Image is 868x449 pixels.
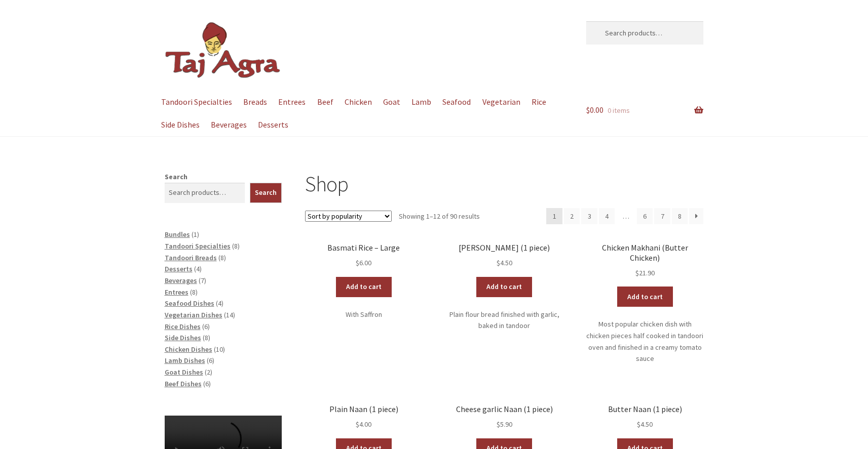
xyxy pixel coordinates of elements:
[637,420,640,429] span: $
[635,268,655,277] bdi: 21.90
[497,420,512,429] bdi: 5.90
[446,243,563,269] a: [PERSON_NAME] (1 piece) $4.50
[165,356,205,365] a: Lamb Dishes
[274,91,311,113] a: Entrees
[201,276,204,285] span: 7
[526,91,551,113] a: Rice
[399,208,480,224] p: Showing 1–12 of 90 results
[599,208,615,224] a: Page 4
[637,420,653,429] bdi: 4.50
[635,268,639,277] span: $
[407,91,436,113] a: Lamb
[165,172,187,181] label: Search
[497,258,512,267] bdi: 4.50
[165,241,231,251] a: Tandoori Specialties
[654,208,670,224] a: Page 7
[194,230,197,239] span: 1
[617,287,673,307] a: Add to cart: “Chicken Makhani (Butter Chicken)”
[546,208,703,224] nav: Product Pagination
[226,310,233,319] span: 14
[446,404,563,414] h2: Cheese garlic Naan (1 piece)
[305,404,422,414] h2: Plain Naan (1 piece)
[586,318,703,364] p: Most popular chicken dish with chicken pieces half cooked in tandoori oven and finished in a crea...
[165,299,214,308] a: Seafood Dishes
[637,208,653,224] a: Page 6
[305,243,422,269] a: Basmati Rice – Large $6.00
[446,243,563,253] h2: [PERSON_NAME] (1 piece)
[165,345,212,354] a: Chicken Dishes
[209,356,212,365] span: 6
[616,208,635,224] span: …
[165,230,190,239] a: Bundles
[586,404,703,414] h2: Butter Naan (1 piece)
[218,299,221,308] span: 4
[336,277,392,297] a: Add to cart: “Basmati Rice - Large”
[239,91,272,113] a: Breads
[196,264,200,273] span: 4
[356,420,359,429] span: $
[165,91,563,136] nav: Primary Navigation
[339,91,376,113] a: Chicken
[305,171,703,197] h1: Shop
[586,91,703,130] a: $0.00 0 items
[220,253,224,262] span: 8
[581,208,597,224] a: Page 3
[206,113,252,136] a: Beverages
[165,333,201,342] a: Side Dishes
[165,368,203,377] a: Goat Dishes
[157,91,237,113] a: Tandoori Specialties
[356,258,371,267] bdi: 6.00
[586,243,703,278] a: Chicken Makhani (Butter Chicken) $21.90
[165,276,197,285] a: Beverages
[586,404,703,430] a: Butter Naan (1 piece) $4.50
[204,322,208,331] span: 6
[446,309,563,332] p: Plain flour bread finished with garlic, baked in tandoor
[608,106,630,115] span: 0 items
[312,91,338,113] a: Beef
[250,183,282,203] button: Search
[378,91,405,113] a: Goat
[477,91,525,113] a: Vegetarian
[165,379,202,388] a: Beef Dishes
[305,211,392,222] select: Shop order
[165,183,245,203] input: Search products…
[165,288,188,297] a: Entrees
[216,345,223,354] span: 10
[165,322,201,331] a: Rice Dishes
[586,105,590,115] span: $
[476,277,532,297] a: Add to cart: “Garlic Naan (1 piece)”
[165,253,217,262] a: Tandoori Breads
[689,208,703,224] a: →
[253,113,293,136] a: Desserts
[305,404,422,430] a: Plain Naan (1 piece) $4.00
[586,21,703,45] input: Search products…
[672,208,688,224] a: Page 8
[157,113,205,136] a: Side Dishes
[356,258,359,267] span: $
[564,208,580,224] a: Page 2
[546,208,562,224] span: Page 1
[305,243,422,253] h2: Basmati Rice – Large
[165,310,222,319] a: Vegetarian Dishes
[205,379,209,388] span: 6
[438,91,476,113] a: Seafood
[234,241,238,251] span: 8
[497,258,500,267] span: $
[497,420,500,429] span: $
[165,264,193,273] a: Desserts
[586,243,703,263] h2: Chicken Makhani (Butter Chicken)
